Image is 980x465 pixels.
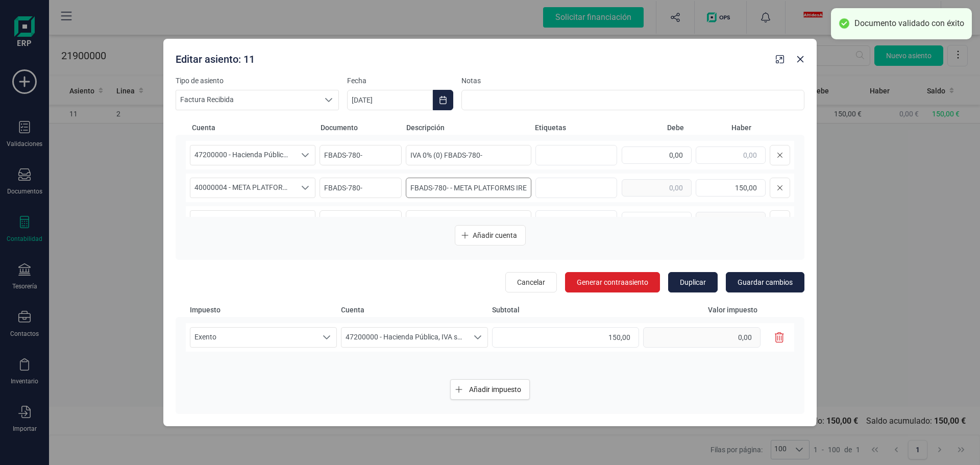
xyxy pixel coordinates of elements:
span: Cuenta [341,305,488,315]
div: Seleccione un porcentaje [317,328,336,347]
button: Choose Date [433,90,453,110]
span: Etiquetas [535,123,617,133]
span: 21900000 - Otro inmovilizado material [190,211,296,230]
span: 47200000 - Hacienda Pública, IVA soportado [341,328,468,347]
span: Guardar cambios [738,277,793,287]
input: 0,00 [492,327,639,348]
span: Subtotal [492,305,639,315]
button: Duplicar [668,272,718,292]
div: Seleccione una cuenta [296,211,315,230]
div: Seleccione una cuenta [296,178,315,198]
label: Notas [461,76,804,86]
span: Impuesto [190,305,337,315]
span: Descripción [406,123,531,133]
span: Añadir cuenta [473,230,517,240]
div: Seleccione una cuenta [296,145,315,165]
div: Editar asiento: 11 [171,48,772,66]
span: Añadir impuesto [469,384,521,395]
input: 0,00 [622,146,692,164]
span: Cancelar [517,277,545,287]
span: Duplicar [680,277,706,287]
span: Documento [321,123,402,133]
span: 47200000 - Hacienda Pública, IVA soportado [190,145,296,165]
button: Generar contraasiento [565,272,660,292]
input: 0,00 [643,327,761,348]
span: Factura Recibida [176,90,319,110]
label: Fecha [347,76,453,86]
input: 0,00 [622,212,692,229]
button: Cancelar [505,272,557,292]
span: Cuenta [192,123,316,133]
input: 0,00 [696,146,766,164]
input: 0,00 [696,212,766,229]
span: Exento [190,328,317,347]
button: Guardar cambios [726,272,804,292]
input: 0,00 [696,179,766,197]
span: Valor impuesto [643,305,768,315]
div: Seleccione una cuenta [468,328,487,347]
input: 0,00 [622,179,692,197]
span: 40000004 - META PLATFORMS IRELAND LIMITED [190,178,296,198]
span: Generar contraasiento [577,277,648,287]
span: Haber [688,123,751,133]
span: Debe [621,123,684,133]
button: Añadir impuesto [450,379,530,400]
label: Tipo de asiento [176,76,339,86]
button: Añadir cuenta [455,225,526,246]
div: Documento validado con éxito [854,18,964,29]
